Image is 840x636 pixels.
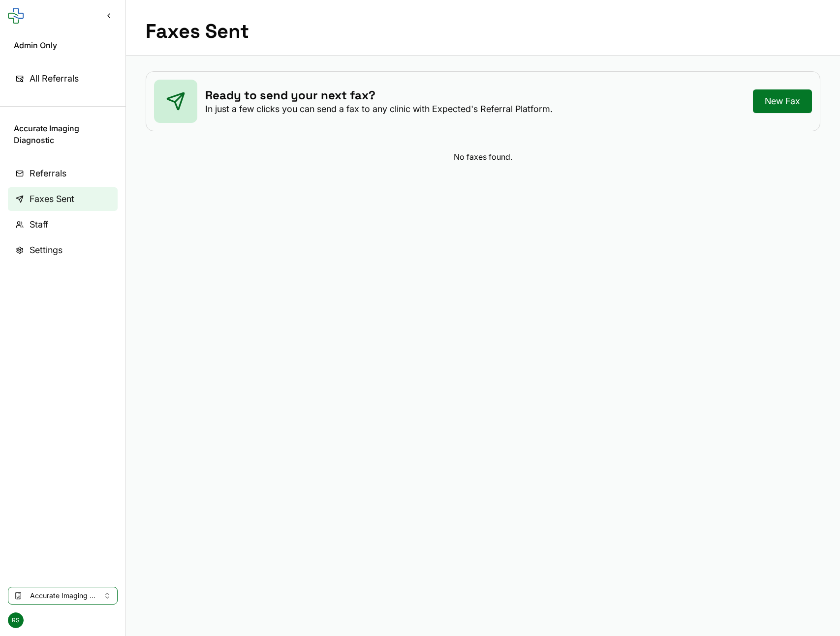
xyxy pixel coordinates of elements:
h3: Ready to send your next fax? [205,87,553,103]
span: Accurate Imaging Diagnostic [30,591,95,601]
h1: Faxes Sent [146,20,249,43]
span: RS [8,612,24,628]
span: Staff [30,218,48,231]
p: In just a few clicks you can send a fax to any clinic with Expected's Referral Platform. [205,103,553,115]
div: No faxes found. [146,151,820,163]
span: Faxes Sent [30,192,74,206]
button: Select clinic [8,587,118,605]
span: Referrals [30,167,66,180]
a: All Referrals [8,67,118,90]
a: Settings [8,238,118,262]
span: All Referrals [30,72,79,86]
a: Referrals [8,162,118,185]
span: Admin Only [14,39,112,51]
span: Accurate Imaging Diagnostic [14,122,112,146]
a: Faxes Sent [8,187,118,211]
a: Staff [8,213,118,236]
a: New Fax [753,89,812,113]
button: Collapse sidebar [100,7,118,25]
span: Settings [30,243,62,257]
